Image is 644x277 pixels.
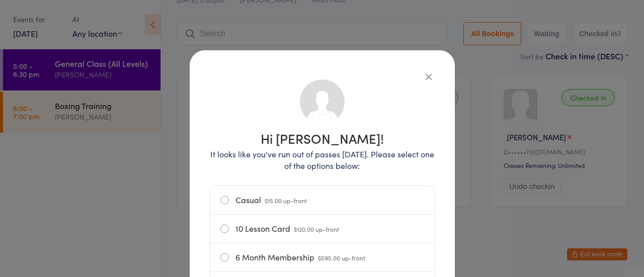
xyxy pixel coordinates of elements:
span: $15.00 up-front [265,196,307,205]
span: $595.00 up-front [318,253,365,262]
label: Casual [220,186,424,214]
span: $120.00 up-front [294,225,339,233]
img: no_photo.png [299,78,346,125]
label: 6 Month Membership [220,243,424,271]
label: 10 Lesson Card [220,215,424,243]
h1: Hi [PERSON_NAME]! [210,132,435,145]
p: It looks like you've run out of passes [DATE]. Please select one of the options below: [210,148,435,171]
